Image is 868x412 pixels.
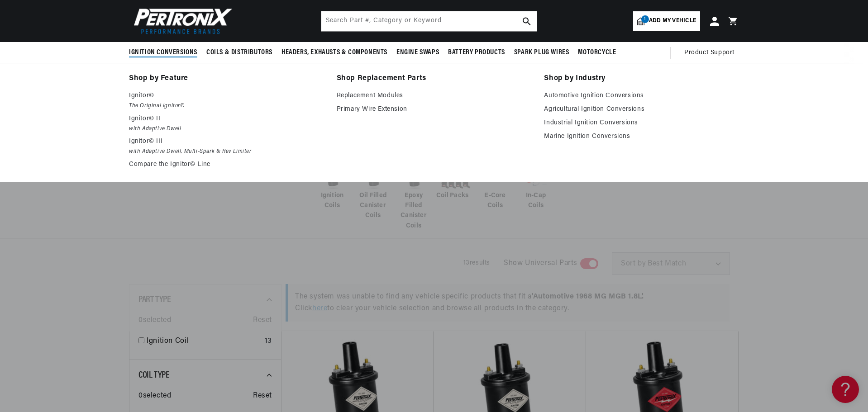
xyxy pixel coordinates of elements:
[129,136,324,156] a: Ignitor© III with Adaptive Dwell, Multi-Spark & Rev Limiter
[129,136,324,147] p: Ignitor© III
[147,336,261,347] a: Ignition Coil
[265,336,272,347] div: 13
[129,124,324,134] em: with Adaptive Dwell
[510,42,574,63] summary: Spark Plug Wires
[337,104,532,115] a: Primary Wire Extension
[684,48,734,58] span: Product Support
[129,114,324,124] p: Ignitor© II
[573,42,620,63] summary: Motorcycle
[517,11,537,31] button: search button
[641,15,649,23] span: 1
[544,104,739,115] a: Agricultural Ignition Conversions
[129,159,324,170] a: Compare the Ignitor© Line
[514,48,569,57] span: Spark Plug Wires
[281,48,387,57] span: Headers, Exhausts & Components
[578,48,616,57] span: Motorcycle
[206,48,272,57] span: Coils & Distributors
[544,131,739,142] a: Marine Ignition Conversions
[277,42,392,63] summary: Headers, Exhausts & Components
[337,90,532,101] a: Replacement Modules
[337,72,532,85] a: Shop Replacement Parts
[544,118,739,128] a: Industrial Ignition Conversions
[129,114,324,134] a: Ignitor© II with Adaptive Dwell
[392,42,444,63] summary: Engine Swaps
[253,390,272,402] span: Reset
[448,48,505,57] span: Battery Products
[129,48,197,57] span: Ignition Conversions
[202,42,277,63] summary: Coils & Distributors
[129,42,202,63] summary: Ignition Conversions
[129,101,324,111] em: The Original Ignitor©
[396,48,439,57] span: Engine Swaps
[444,42,510,63] summary: Battery Products
[129,90,324,101] p: Ignitor©
[129,90,324,111] a: Ignitor© The Original Ignitor©
[138,371,169,380] span: Coil Type
[129,5,233,37] img: Pertronix
[138,390,171,402] span: 0 selected
[129,147,324,156] em: with Adaptive Dwell, Multi-Spark & Rev Limiter
[544,72,739,85] a: Shop by Industry
[321,11,537,31] input: Search Part #, Category or Keyword
[544,90,739,101] a: Automotive Ignition Conversions
[649,17,696,25] span: Add my vehicle
[129,72,324,85] a: Shop by Feature
[684,42,739,64] summary: Product Support
[633,11,700,31] a: 1Add my vehicle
